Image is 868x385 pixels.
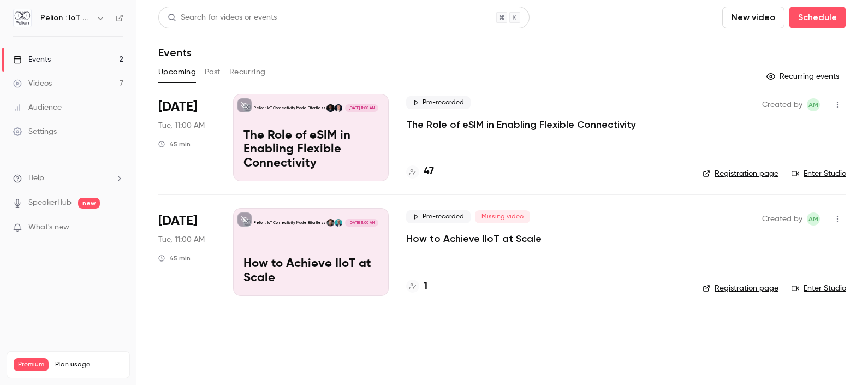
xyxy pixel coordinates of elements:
[13,54,51,65] div: Events
[406,118,636,131] a: The Role of eSIM in Enabling Flexible Connectivity
[13,102,62,113] div: Audience
[345,104,378,112] span: [DATE] 11:00 AM
[424,279,427,294] h4: 1
[406,164,434,179] a: 47
[703,168,778,179] a: Registration page
[335,104,342,112] img: Niall Strachan
[229,63,266,81] button: Recurring
[158,212,197,230] span: [DATE]
[243,129,378,171] p: The Role of eSIM in Enabling Flexible Connectivity
[406,279,427,294] a: 1
[406,232,542,245] a: How to Achieve IIoT at Scale
[345,219,378,227] span: [DATE] 11:00 AM
[326,104,334,112] img: Fredrik Stålbrand
[424,164,434,179] h4: 47
[13,126,57,137] div: Settings
[158,94,216,181] div: Oct 7 Tue, 11:00 AM (Europe/London)
[158,98,197,116] span: [DATE]
[13,173,123,184] li: help-dropdown-opener
[792,283,846,294] a: Enter Studio
[808,212,818,226] span: AM
[205,63,221,81] button: Past
[158,140,191,149] div: 45 min
[28,173,44,184] span: Help
[254,220,325,226] p: Pelion : IoT Connectivity Made Effortless
[28,197,72,209] a: SpeakerHub
[158,63,196,81] button: Upcoming
[807,98,820,111] span: Anna Murdoch
[406,210,471,223] span: Pre-recorded
[243,257,378,286] p: How to Achieve IIoT at Scale
[703,283,778,294] a: Registration page
[13,78,52,89] div: Videos
[14,358,49,371] span: Premium
[233,208,389,295] a: How to Achieve IIoT at ScalePelion : IoT Connectivity Made EffortlessUlf SeijmerAlan Tait[DATE] 1...
[335,219,342,227] img: Ulf Seijmer
[78,198,100,209] span: new
[158,234,205,245] span: Tue, 11:00 AM
[233,94,389,181] a: The Role of eSIM in Enabling Flexible Connectivity Pelion : IoT Connectivity Made EffortlessNiall...
[792,168,846,179] a: Enter Studio
[722,7,784,28] button: New video
[254,105,325,111] p: Pelion : IoT Connectivity Made Effortless
[406,96,471,109] span: Pre-recorded
[28,222,69,233] span: What's new
[40,13,92,23] h6: Pelion : IoT Connectivity Made Effortless
[110,223,123,233] iframe: Noticeable Trigger
[475,210,530,223] span: Missing video
[158,254,191,263] div: 45 min
[789,7,846,28] button: Schedule
[762,212,802,226] span: Created by
[158,46,192,59] h1: Events
[762,68,846,85] button: Recurring events
[808,98,818,111] span: AM
[14,9,31,27] img: Pelion : IoT Connectivity Made Effortless
[326,219,334,227] img: Alan Tait
[55,360,123,369] span: Plan usage
[158,120,205,131] span: Tue, 11:00 AM
[168,12,277,23] div: Search for videos or events
[158,208,216,295] div: Oct 28 Tue, 11:00 AM (Europe/London)
[807,212,820,226] span: Anna Murdoch
[762,98,802,111] span: Created by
